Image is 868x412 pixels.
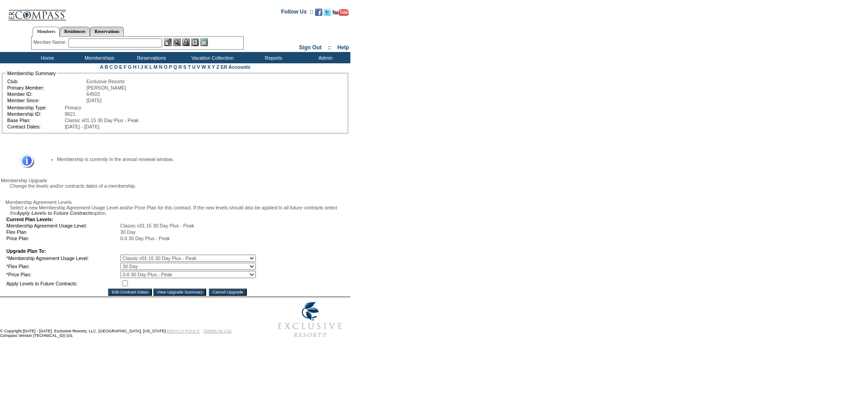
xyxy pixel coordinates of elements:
[153,289,206,296] input: View Upgrade Summary
[65,111,75,117] span: 8621
[7,98,85,103] td: Member Since:
[109,64,113,70] a: C
[86,79,125,84] span: Exclusive Resorts
[5,205,349,216] div: Select a new Membership Agreement Usage Level and/or Price Plan for this contract. If the new lev...
[133,64,137,70] a: H
[6,248,256,254] td: Upgrade Plan To:
[182,38,190,46] img: Impersonate
[164,64,167,70] a: O
[6,229,119,235] td: Flex Plan
[246,52,298,63] td: Reports
[14,154,34,169] img: Information Message
[128,64,132,70] a: G
[209,289,246,296] input: Cancel Upgrade
[5,199,349,205] div: Membership Agreement Levels
[120,229,136,235] span: 30 Day
[167,329,200,333] a: PRIVACY POLICY
[138,64,139,70] a: I
[7,124,64,129] td: Contract Dates:
[123,64,127,70] a: F
[86,98,102,103] span: [DATE]
[324,11,331,17] a: Follow us on Twitter
[208,64,211,70] a: X
[120,236,170,241] span: 0-0 30 Day Plus - Peak
[269,297,350,342] img: Exclusive Resorts
[5,183,349,189] div: Change the levels and/or contracts dates of a membership.
[7,91,85,97] td: Member ID:
[183,64,186,70] a: S
[216,64,219,70] a: Z
[149,64,152,70] a: L
[65,105,81,110] span: Primary
[173,38,181,46] img: View
[159,64,163,70] a: N
[86,85,126,90] span: [PERSON_NAME]
[6,279,119,288] td: Apply Levels to Future Contracts:
[6,217,256,222] td: Current Plan Levels:
[86,91,100,97] span: 64503
[1,178,349,183] div: Membership Upgrade
[6,255,119,262] td: *Membership Agreement Usage Level:
[203,329,232,333] a: TERMS OF USE
[176,52,246,63] td: Vacation Collection
[197,64,200,70] a: V
[119,64,122,70] a: E
[200,38,208,46] img: b_calculator.gif
[324,9,331,16] img: Follow us on Twitter
[281,8,313,19] td: Follow Us ::
[315,11,322,17] a: Become our fan on Facebook
[6,223,119,228] td: Membership Agreement Usage Level:
[7,79,85,84] td: Club:
[298,52,350,63] td: Admin
[6,263,119,270] td: *Flex Plan:
[7,111,64,117] td: Membership ID:
[7,118,64,123] td: Base Plan:
[192,64,196,70] a: U
[221,64,250,70] a: ER Accounts
[100,64,103,70] a: A
[173,64,177,70] a: Q
[332,9,349,16] img: Subscribe to our YouTube Channel
[337,44,349,51] a: Help
[57,156,335,162] li: Membership is currently in the annual renewal window.
[72,52,124,63] td: Memberships
[114,64,118,70] a: D
[6,71,57,76] legend: Membership Summary
[17,210,93,216] i: Apply Levels to Future Contracts
[104,64,108,70] a: B
[145,64,148,70] a: K
[141,64,143,70] a: J
[6,271,119,278] td: *Price Plan:
[33,27,60,37] a: Members
[7,105,64,110] td: Membership Type:
[154,64,158,70] a: M
[169,64,172,70] a: P
[60,27,90,36] a: Residences
[191,38,199,46] img: Reservations
[65,118,138,123] span: Classic v01.15 30 Day Plus - Peak
[124,52,176,63] td: Reservations
[212,64,215,70] a: Y
[8,2,66,21] img: Compass Home
[328,44,331,51] span: ::
[332,11,349,17] a: Subscribe to our YouTube Channel
[120,223,194,228] span: Classic v01.15 30 Day Plus - Peak
[20,52,72,63] td: Home
[7,85,85,90] td: Primary Member:
[33,38,68,46] div: Member Name:
[299,44,321,51] a: Sign Out
[90,27,124,36] a: Reservations
[179,64,182,70] a: R
[202,64,206,70] a: W
[6,236,119,241] td: Price Plan
[108,289,152,296] input: Edit Contract Dates
[315,9,322,16] img: Become our fan on Facebook
[164,38,172,46] img: b_edit.gif
[188,64,191,70] a: T
[65,124,99,129] span: [DATE] - [DATE]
